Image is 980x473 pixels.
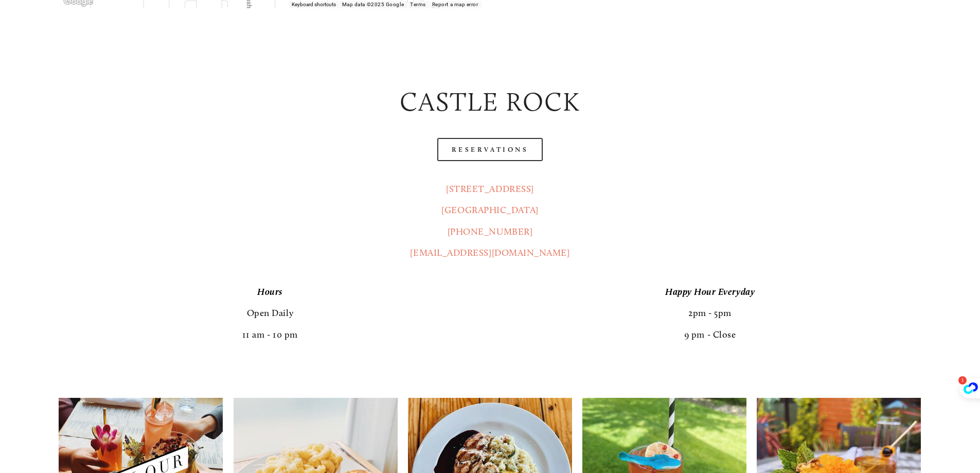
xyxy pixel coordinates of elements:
[59,282,481,345] p: Open Daily 11 am - 10 pm
[437,138,543,161] a: Reservations
[448,226,533,237] a: [PHONE_NUMBER]
[665,286,755,297] em: Happy Hour Everyday
[257,286,283,297] em: Hours
[499,282,921,345] p: 2pm - 5pm 9 pm - Close
[410,247,569,258] a: [EMAIL_ADDRESS][DOMAIN_NAME]
[59,84,921,120] h2: castle rock
[441,183,538,216] a: [STREET_ADDRESS][GEOGRAPHIC_DATA]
